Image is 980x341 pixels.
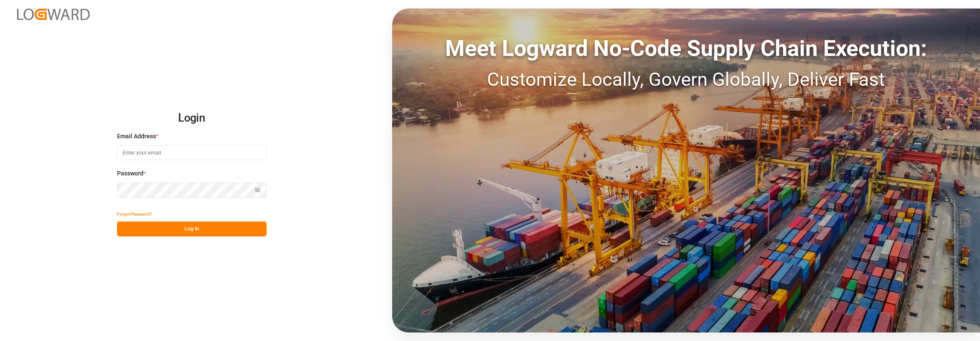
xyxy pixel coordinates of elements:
[117,207,152,222] button: Forgot Password?
[17,9,90,20] img: Logward_new_orange.png
[117,145,267,160] input: Enter your email
[117,132,156,141] span: Email Address
[392,32,980,65] div: Meet Logward No-Code Supply Chain Execution:
[392,65,980,93] div: Customize Locally, Govern Globally, Deliver Fast
[117,105,267,132] h2: Login
[117,169,144,178] span: Password
[117,222,267,236] button: Log In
